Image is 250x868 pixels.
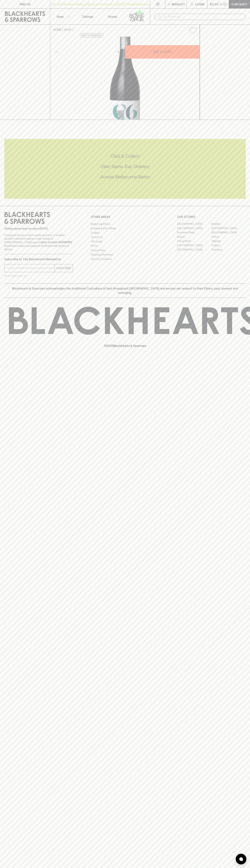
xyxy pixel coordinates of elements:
[177,243,211,248] a: [GEOGRAPHIC_DATA]
[210,2,218,6] p: $0.00
[4,174,246,180] h5: Across Melbourne Metro
[91,253,159,257] a: Shipping Information
[75,9,100,24] a: Tastings
[91,257,159,261] a: Terms & Conditions
[64,28,72,31] a: SHOP
[91,235,159,239] a: Contact Us
[239,857,243,861] img: bubble-icon
[177,235,211,239] a: Elwood
[211,222,246,226] a: Braddon
[50,9,75,24] button: Shop
[108,14,117,19] p: Stores
[7,286,243,295] p: Blackhearts & Sparrows acknowledges the traditional Custodians of land throughout [GEOGRAPHIC_DAT...
[211,226,246,230] a: [GEOGRAPHIC_DATA]
[211,239,246,243] a: Geelong
[211,243,246,248] a: Prahran
[91,215,159,219] p: OTHER AREAS
[224,3,226,5] p: 0
[91,226,159,231] a: Business & Bulk Gifting
[82,14,93,19] p: Tastings
[4,227,73,230] p: Sibling owned and run since [DATE]
[153,50,172,54] p: ADD TO CART
[177,230,211,235] a: Brunswick West
[80,33,103,38] button: Add to wishlist
[91,248,159,252] a: Privacy Policy
[177,215,246,219] p: OUR STORES
[188,26,198,35] button: Add to wishlist
[4,164,246,169] h5: Uber Same-Day Delivery
[50,37,200,120] img: 41482.png
[4,153,246,159] h5: Click & Collect
[172,2,185,6] p: Wishlist
[231,2,247,6] p: Checkout
[19,2,31,6] p: FIND US
[53,28,61,31] a: HOME
[177,222,211,226] a: [GEOGRAPHIC_DATA]
[4,257,73,261] p: Subscribe to The Blackhearts Newsletter
[125,45,200,59] button: ADD TO CART
[211,235,246,239] a: Fitzroy
[177,226,211,230] a: [GEOGRAPHIC_DATA]
[56,14,64,19] p: Shop
[4,139,246,199] div: Call to action block
[195,2,204,6] p: Login
[91,222,159,226] a: Bottle Drop FAQ's
[177,239,211,243] a: Fitzroy North
[4,274,73,278] p: We will never spam you
[56,266,71,270] p: SUBSCRIBE
[211,230,246,235] a: [GEOGRAPHIC_DATA]
[91,244,159,248] a: FAQ's
[91,239,159,244] a: Gift Cards
[91,231,159,235] a: Careers
[163,14,243,20] input: Try "Pinot noir"
[4,233,73,251] p: It is against the law to sell or supply alcohol to, or to obtain alcohol on behalf of a person un...
[55,264,73,272] button: SUBSCRIBE
[100,9,125,24] a: Stores
[177,248,211,252] a: [GEOGRAPHIC_DATA]
[39,241,72,244] strong: Liquor License #32064953
[211,248,246,252] a: Thornbury
[7,265,55,271] input: e.g. jane@blackheartsandsparrows.com.au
